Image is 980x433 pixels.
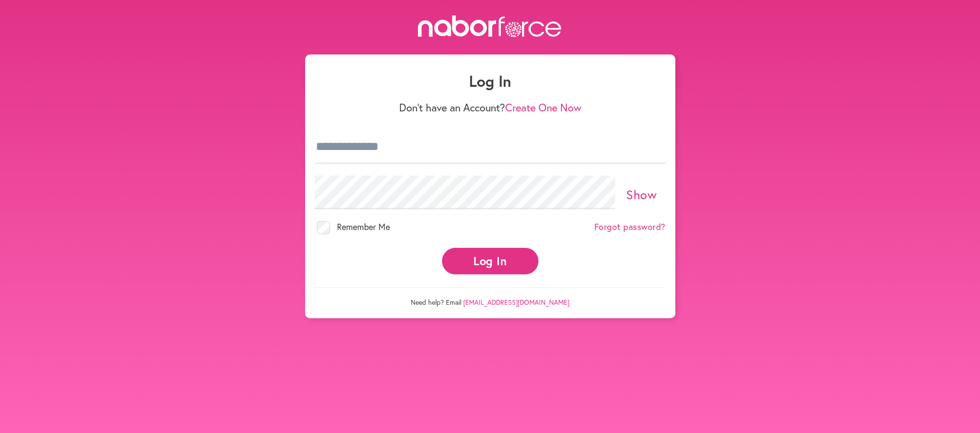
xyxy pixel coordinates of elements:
[626,186,657,203] a: Show
[315,72,666,90] h1: Log In
[505,100,581,114] a: Create One Now
[337,221,390,232] span: Remember Me
[463,298,569,307] a: [EMAIL_ADDRESS][DOMAIN_NAME]
[315,101,666,114] p: Don't have an Account?
[594,222,666,232] a: Forgot password?
[442,248,538,274] button: Log In
[315,287,666,307] p: Need help? Email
